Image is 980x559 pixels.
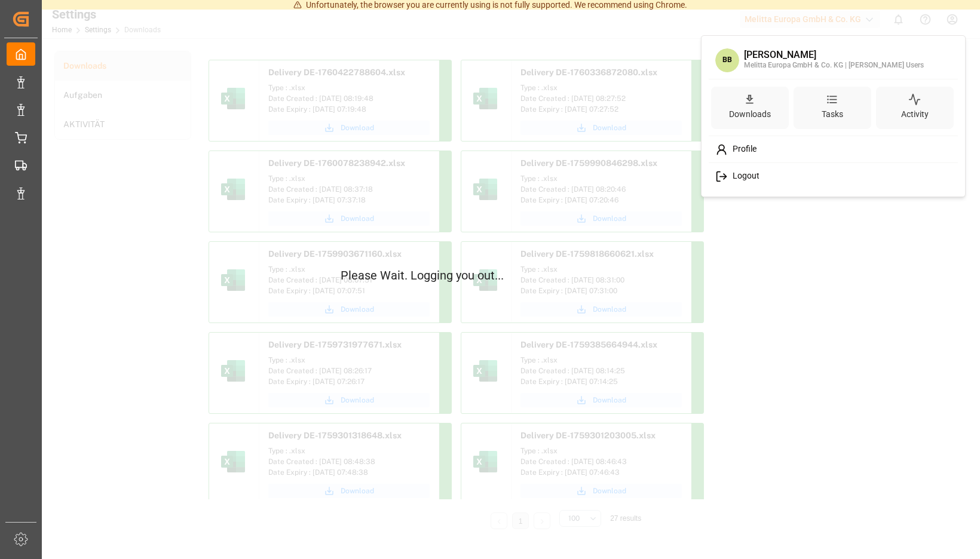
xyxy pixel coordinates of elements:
[744,60,924,71] div: Melitta Europa GmbH & Co. KG | [PERSON_NAME] Users
[899,106,931,123] div: Activity
[728,171,759,182] span: Logout
[727,106,773,123] div: Downloads
[715,48,739,72] span: BB
[819,106,846,123] div: Tasks
[728,144,757,155] span: Profile
[744,50,924,60] div: [PERSON_NAME]
[341,266,639,284] p: Please Wait. Logging you out...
